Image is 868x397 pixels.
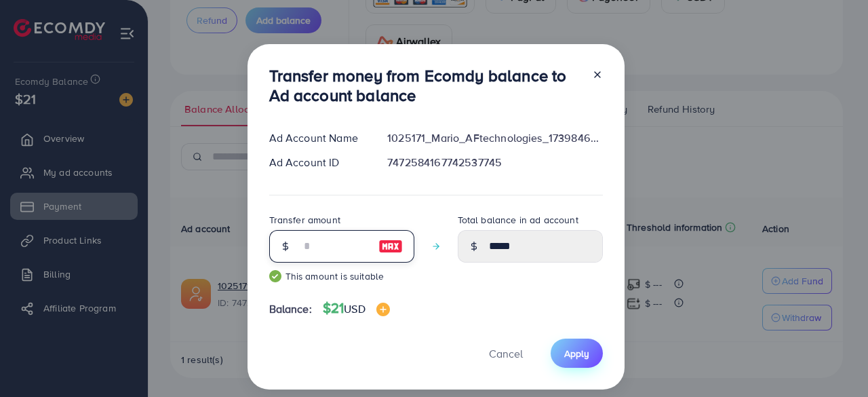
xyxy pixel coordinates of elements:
span: Cancel [489,346,523,361]
span: USD [344,301,365,316]
span: Balance: [269,301,312,317]
button: Cancel [472,339,540,368]
div: 1025171_Mario_AFtechnologies_1739846587682 [376,130,613,146]
img: guide [269,270,281,282]
img: image [376,303,390,316]
span: Apply [564,347,589,360]
iframe: Chat [810,336,858,387]
div: 7472584167742537745 [376,155,613,170]
button: Apply [551,339,603,368]
div: Ad Account Name [258,130,377,146]
label: Transfer amount [269,213,340,227]
h3: Transfer money from Ecomdy balance to Ad account balance [269,66,581,105]
h4: $21 [323,300,390,317]
small: This amount is suitable [269,269,414,283]
label: Total balance in ad account [458,213,578,227]
div: Ad Account ID [258,155,377,170]
img: image [378,238,403,254]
